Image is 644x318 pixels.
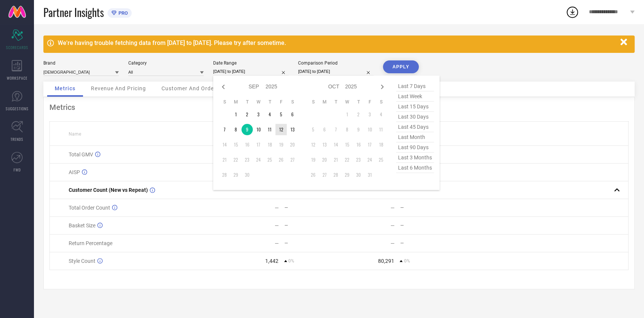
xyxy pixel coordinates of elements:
[341,139,353,150] td: Wed Oct 15 2025
[69,258,95,264] span: Style Count
[6,106,29,111] span: SUGGESTIONS
[264,154,275,165] td: Thu Sep 25 2025
[287,99,298,105] th: Saturday
[375,124,387,135] td: Sat Oct 11 2025
[353,99,364,105] th: Thursday
[307,169,319,181] td: Sun Oct 26 2025
[219,124,230,135] td: Sun Sep 07 2025
[284,241,339,246] div: —
[253,124,264,135] td: Wed Sep 10 2025
[341,169,353,181] td: Wed Oct 29 2025
[364,169,375,181] td: Fri Oct 31 2025
[213,60,289,66] div: Date Range
[241,99,253,105] th: Tuesday
[7,75,28,81] span: WORKSPACE
[55,85,75,91] span: Metrics
[378,258,394,264] div: 80,291
[275,154,287,165] td: Fri Sep 26 2025
[330,169,341,181] td: Tue Oct 28 2025
[69,151,93,157] span: Total GMV
[11,136,23,142] span: TRENDS
[241,109,253,120] td: Tue Sep 02 2025
[58,39,616,46] div: We're having trouble fetching data from [DATE] to [DATE]. Please try after sometime.
[49,103,629,112] div: Metrics
[219,169,230,181] td: Sun Sep 28 2025
[219,82,228,91] div: Previous month
[275,222,279,228] div: —
[91,85,146,91] span: Revenue And Pricing
[264,124,275,135] td: Thu Sep 11 2025
[319,169,330,181] td: Mon Oct 27 2025
[275,139,287,150] td: Fri Sep 19 2025
[390,205,394,211] div: —
[566,5,579,19] div: Open download list
[378,82,387,91] div: Next month
[287,109,298,120] td: Sat Sep 06 2025
[396,132,434,142] span: last month
[284,223,339,228] div: —
[230,109,241,120] td: Mon Sep 01 2025
[353,154,364,165] td: Thu Oct 23 2025
[400,223,454,228] div: —
[364,109,375,120] td: Fri Oct 03 2025
[396,81,434,91] span: last 7 days
[375,99,387,105] th: Saturday
[264,139,275,150] td: Thu Sep 18 2025
[390,222,394,228] div: —
[298,68,373,76] input: Select comparison period
[161,85,219,91] span: Customer And Orders
[230,124,241,135] td: Mon Sep 08 2025
[69,240,112,246] span: Return Percentage
[275,205,279,211] div: —
[383,60,419,73] button: APPLY
[307,139,319,150] td: Sun Oct 12 2025
[213,68,289,76] input: Select date range
[307,99,319,105] th: Sunday
[253,109,264,120] td: Wed Sep 03 2025
[287,154,298,165] td: Sat Sep 27 2025
[396,102,434,112] span: last 15 days
[14,167,21,173] span: FWD
[353,124,364,135] td: Thu Oct 09 2025
[287,124,298,135] td: Sat Sep 13 2025
[230,154,241,165] td: Mon Sep 22 2025
[396,142,434,153] span: last 90 days
[341,109,353,120] td: Wed Oct 01 2025
[219,139,230,150] td: Sun Sep 14 2025
[396,163,434,173] span: last 6 months
[69,187,148,193] span: Customer Count (New vs Repeat)
[396,112,434,122] span: last 30 days
[364,124,375,135] td: Fri Oct 10 2025
[375,139,387,150] td: Sat Oct 18 2025
[275,109,287,120] td: Fri Sep 05 2025
[241,124,253,135] td: Tue Sep 09 2025
[284,205,339,210] div: —
[364,99,375,105] th: Friday
[69,131,81,137] span: Name
[330,154,341,165] td: Tue Oct 21 2025
[341,99,353,105] th: Wednesday
[69,205,110,211] span: Total Order Count
[230,99,241,105] th: Monday
[219,154,230,165] td: Sun Sep 21 2025
[275,240,279,246] div: —
[298,60,373,66] div: Comparison Period
[128,60,204,66] div: Category
[253,99,264,105] th: Wednesday
[396,122,434,132] span: last 45 days
[265,258,278,264] div: 1,442
[275,124,287,135] td: Fri Sep 12 2025
[319,154,330,165] td: Mon Oct 20 2025
[117,10,128,16] span: PRO
[43,5,104,20] span: Partner Insights
[43,60,119,66] div: Brand
[353,169,364,181] td: Thu Oct 30 2025
[364,139,375,150] td: Fri Oct 17 2025
[330,124,341,135] td: Tue Oct 07 2025
[253,139,264,150] td: Wed Sep 17 2025
[396,91,434,102] span: last week
[400,241,454,246] div: —
[6,45,28,50] span: SCORECARDS
[219,99,230,105] th: Sunday
[230,169,241,181] td: Mon Sep 29 2025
